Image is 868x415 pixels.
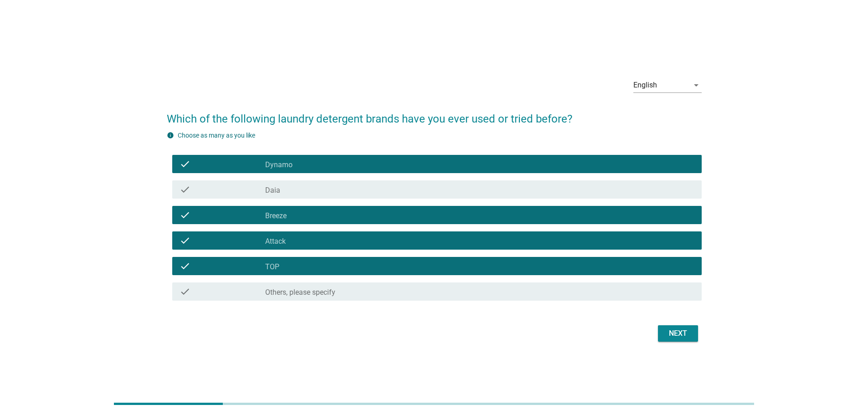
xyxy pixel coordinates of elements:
[633,81,657,89] div: English
[180,286,190,297] i: check
[265,186,280,195] label: Daia
[265,262,279,272] label: TOP
[180,184,190,195] i: check
[265,288,335,297] label: Others, please specify
[180,159,190,169] i: check
[691,80,702,91] i: arrow_drop_down
[265,237,286,246] label: Attack
[178,132,255,139] label: Choose as many as you like
[167,102,702,127] h2: Which of the following laundry detergent brands have you ever used or tried before?
[658,325,698,342] button: Next
[167,132,174,139] i: info
[180,261,190,272] i: check
[180,210,190,220] i: check
[180,235,190,246] i: check
[265,160,293,169] label: Dynamo
[665,328,691,339] div: Next
[265,211,287,220] label: Breeze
